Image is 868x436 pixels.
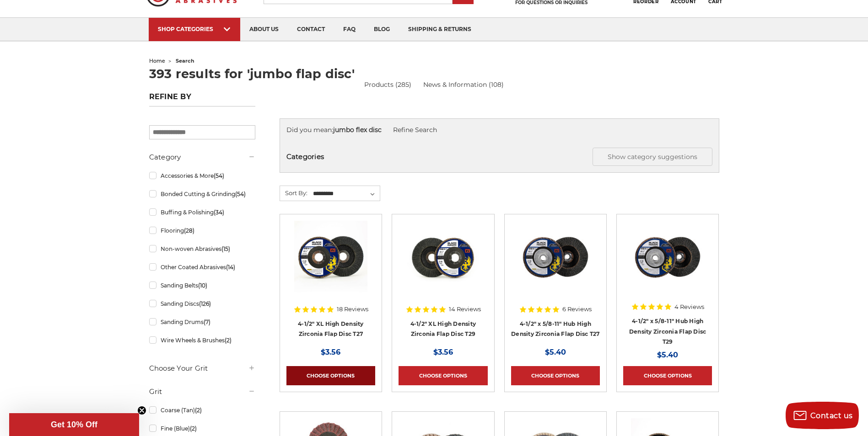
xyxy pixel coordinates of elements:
a: Products (285) [364,80,411,89]
a: home [149,58,165,64]
span: 14 Reviews [449,306,481,312]
a: Refine Search [393,126,437,134]
h5: Category [149,152,255,163]
span: 6 Reviews [562,306,592,312]
span: (2) [195,407,202,414]
img: Zirconia flap disc with screw hub [631,221,704,294]
a: contact [288,18,334,41]
h5: Choose Your Grit [149,363,255,374]
span: 4 Reviews [674,304,704,310]
img: high density flap disc with screw hub [519,221,592,294]
button: Close teaser [137,406,146,415]
h5: Grit [149,386,255,397]
a: 4-1/2" XL High Density Zirconia Flap Disc T29 [410,320,476,338]
a: Choose Options [511,366,600,385]
a: Flooring [149,223,255,239]
span: (2) [225,337,232,344]
span: (54) [214,172,224,179]
a: Zirconia flap disc with screw hub [623,221,712,309]
a: Other Coated Abrasives [149,259,255,275]
span: Contact us [810,411,853,420]
div: Did you mean: [286,125,712,135]
a: Choose Options [623,366,712,385]
div: SHOP CATEGORIES [158,26,231,32]
span: (14) [226,264,235,271]
a: Accessories & More [149,168,255,184]
a: 4-1/2" x 5/8-11" Hub High Density Zirconia Flap Disc T27 [511,320,600,338]
a: high density flap disc with screw hub [511,221,600,309]
a: Non-woven Abrasives [149,241,255,257]
h5: Refine by [149,92,255,106]
a: Choose Options [286,366,375,385]
a: 4-1/2" x 5/8-11" Hub High Density Zirconia Flap Disc T29 [629,318,706,345]
span: (7) [204,319,210,325]
a: Bonded Cutting & Grinding [149,186,255,202]
span: (10) [198,282,207,289]
a: Wire Wheels & Brushes [149,332,255,348]
span: 18 Reviews [337,306,368,312]
a: faq [334,18,365,41]
img: 4-1/2" XL High Density Zirconia Flap Disc T29 [406,221,480,294]
span: Get 10% Off [51,420,97,429]
h1: 393 results for 'jumbo flap disc' [149,68,719,80]
a: Choose Options [399,366,487,385]
a: 4-1/2" XL High Density Zirconia Flap Disc T27 [298,320,364,338]
a: Sanding Drums [149,314,255,330]
a: Sanding Belts [149,277,255,293]
h5: Categories [286,148,712,166]
span: $3.56 [321,348,340,356]
a: shipping & returns [399,18,480,41]
a: Buffing & Polishing [149,204,255,220]
a: News & Information (108) [423,80,504,90]
button: Show category suggestions [593,148,712,166]
strong: jumbo flex disc [333,126,382,134]
label: Sort By: [280,186,307,200]
a: about us [240,18,288,41]
span: $5.40 [545,348,566,356]
img: 4-1/2" XL High Density Zirconia Flap Disc T27 [294,221,367,294]
a: 4-1/2" XL High Density Zirconia Flap Disc T29 [399,221,487,309]
button: Contact us [786,402,859,429]
span: $5.40 [657,351,678,359]
span: $3.56 [433,348,453,356]
span: (2) [190,425,197,432]
div: Get 10% OffClose teaser [9,413,139,436]
select: Sort By: [312,187,380,201]
span: (28) [184,227,194,234]
a: Sanding Discs [149,296,255,312]
a: blog [365,18,399,41]
a: Coarse (Tan) [149,402,255,418]
span: search [176,58,194,64]
span: (126) [199,300,211,307]
span: (54) [235,191,246,197]
span: (34) [214,209,224,216]
a: 4-1/2" XL High Density Zirconia Flap Disc T27 [286,221,375,309]
span: (15) [221,245,230,252]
